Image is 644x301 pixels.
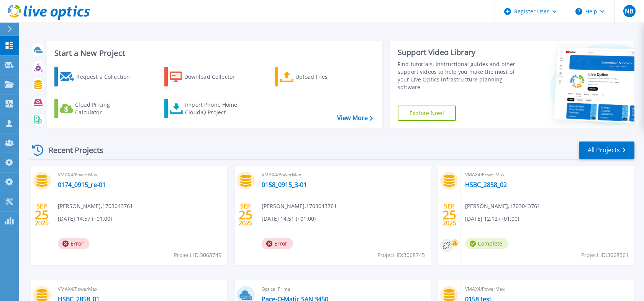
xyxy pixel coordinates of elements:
[58,202,133,210] span: [PERSON_NAME] , 1703043761
[465,181,507,189] a: HSBC_2858_02
[262,171,426,179] span: VMAX4/PowerMax
[465,215,519,223] span: [DATE] 12:12 (+01:00)
[239,212,252,218] span: 25
[185,101,245,116] div: Import Phone Home CloudIQ Project
[465,171,630,179] span: VMAX4/PowerMax
[184,69,246,85] div: Download Collector
[442,201,457,229] div: SEP 2025
[54,67,140,86] a: Request a Collection
[29,141,114,159] div: Recent Projects
[58,285,223,293] span: VMAX4/PowerMax
[625,8,633,14] span: NB
[465,285,630,293] span: VMAX4/PowerMax
[58,181,106,189] a: 0174_0915_re-01
[58,171,223,179] span: VMAX4/PowerMax
[398,60,521,91] div: Find tutorials, instructional guides and other support videos to help you make the most of your L...
[262,181,307,189] a: 0158_0915_3-01
[262,285,426,293] span: Optical Prime
[581,251,629,259] span: Project ID: 3068561
[262,238,293,249] span: Error
[238,201,253,229] div: SEP 2025
[442,212,456,218] span: 25
[579,142,634,159] a: All Projects
[54,49,372,57] h3: Start a New Project
[465,202,540,210] span: [PERSON_NAME] , 1703043761
[76,69,138,85] div: Request a Collection
[35,212,49,218] span: 25
[262,215,316,223] span: [DATE] 14:51 (+01:00)
[58,215,112,223] span: [DATE] 14:57 (+01:00)
[398,47,521,57] div: Support Video Library
[295,69,357,85] div: Upload Files
[54,99,140,118] a: Cloud Pricing Calculator
[75,101,136,116] div: Cloud Pricing Calculator
[465,238,508,249] span: Complete
[164,67,250,86] a: Download Collector
[262,202,337,210] span: [PERSON_NAME] , 1703043761
[398,106,456,121] a: Explore Now!
[174,251,221,259] span: Project ID: 3068749
[275,67,360,86] a: Upload Files
[337,114,373,122] a: View More
[58,238,89,249] span: Error
[377,251,425,259] span: Project ID: 3068745
[34,201,49,229] div: SEP 2025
